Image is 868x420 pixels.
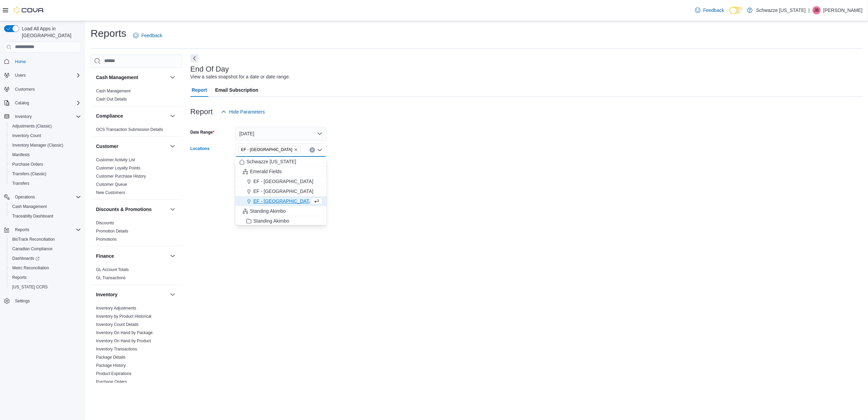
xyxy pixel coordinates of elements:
button: Clear input [310,147,315,153]
span: Canadian Compliance [12,246,52,252]
button: [DATE] [235,127,327,140]
a: Inventory Count Details [96,322,139,327]
span: Operations [15,194,35,200]
button: Operations [1,192,84,202]
button: Cash Management [7,202,84,211]
img: Cova [14,7,44,14]
h3: Cash Management [96,74,138,81]
span: Metrc Reconciliation [12,265,49,271]
a: Inventory Manager (Classic) [10,141,66,149]
a: GL Account Totals [96,267,129,272]
button: Discounts & Promotions [96,206,167,213]
button: Remove EF - South Boulder from selection in this group [294,148,298,152]
a: GL Transactions [96,275,126,280]
button: Users [12,71,28,79]
button: Catalog [1,98,84,108]
a: OCS Transaction Submission Details [96,127,163,132]
button: Hide Parameters [218,105,268,119]
span: Promotions [96,237,117,242]
span: Email Subscription [215,83,258,97]
button: Users [1,71,84,80]
span: Reports [12,275,27,280]
a: Inventory On Hand by Package [96,330,153,335]
button: Reports [12,226,32,234]
button: Inventory Manager (Classic) [7,140,84,150]
span: Purchase Orders [12,162,43,167]
a: Metrc Reconciliation [10,264,52,272]
a: Inventory by Product Historical [96,314,152,319]
a: Customer Queue [96,182,127,187]
a: Transfers (Classic) [10,170,49,178]
span: Home [12,57,81,66]
p: Schwazze [US_STATE] [756,6,806,14]
span: Transfers (Classic) [12,171,46,177]
span: EF - [GEOGRAPHIC_DATA] [253,198,313,205]
span: Reports [10,273,81,282]
button: Traceabilty Dashboard [7,211,84,221]
button: Canadian Compliance [7,244,84,254]
span: Cash Management [96,88,130,94]
span: EF - [GEOGRAPHIC_DATA] [253,188,313,195]
a: Canadian Compliance [10,245,55,253]
div: Customer [91,156,182,199]
span: Schwazze [US_STATE] [247,158,296,165]
span: Package History [96,363,126,368]
div: View a sales snapshot for a date or date range. [190,73,290,80]
span: Customer Activity List [96,157,135,163]
button: [US_STATE] CCRS [7,282,84,292]
button: Inventory Count [7,131,84,140]
span: Operations [12,193,81,201]
a: Promotion Details [96,229,128,234]
span: Settings [15,298,30,304]
button: Purchase Orders [7,160,84,169]
button: Home [1,57,84,66]
span: Transfers [10,179,81,187]
span: Cash Out Details [96,96,127,102]
span: Dashboards [10,254,81,262]
span: Feedback [703,7,724,14]
button: Emerald Fields [235,167,327,177]
button: EF - [GEOGRAPHIC_DATA] [235,177,327,186]
span: GL Account Totals [96,267,129,272]
a: Home [12,58,29,66]
span: Reports [15,227,29,232]
button: Reports [1,225,84,235]
a: New Customers [96,190,125,195]
button: Settings [1,296,84,306]
span: Emerald Fields [250,168,282,175]
span: Traceabilty Dashboard [12,213,53,219]
span: Transfers [12,181,29,186]
button: Compliance [96,112,167,119]
button: Manifests [7,150,84,160]
button: Inventory [96,291,167,298]
button: BioTrack Reconciliation [7,235,84,244]
a: Reports [10,273,29,282]
span: Inventory Transactions [96,346,137,352]
a: Cash Out Details [96,97,127,102]
span: Settings [12,297,81,305]
h3: Compliance [96,112,123,119]
span: EF - [GEOGRAPHIC_DATA] [253,178,313,185]
span: [US_STATE] CCRS [12,284,48,290]
a: Product Expirations [96,371,131,376]
a: BioTrack Reconciliation [10,235,58,243]
span: Users [15,73,26,78]
button: Operations [12,193,38,201]
a: Cash Management [96,89,130,93]
span: Standing Akimbo [253,217,289,224]
a: Adjustments (Classic) [10,122,54,130]
button: Reports [7,273,84,282]
span: JB [814,6,819,14]
span: Customers [12,85,81,93]
h1: Reports [91,27,126,40]
h3: Discounts & Promotions [96,206,152,213]
span: Discounts [96,220,114,226]
nav: Complex example [4,54,81,324]
button: Transfers (Classic) [7,169,84,179]
a: Settings [12,297,32,305]
h3: Customer [96,143,118,150]
a: Package History [96,363,126,368]
label: Locations [190,146,210,151]
span: Inventory [15,114,32,119]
